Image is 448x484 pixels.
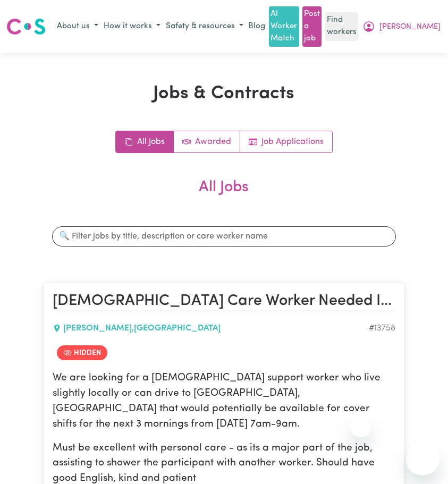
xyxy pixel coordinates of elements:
[6,17,46,36] img: Careseekers logo
[246,19,267,35] a: Blog
[302,6,322,47] a: Post a job
[53,371,395,432] p: We are looking for a [DEMOGRAPHIC_DATA] support worker who live slightly locally or can drive to ...
[163,18,246,36] button: Safety & resources
[174,131,240,152] a: Active jobs
[101,18,163,36] button: How it works
[350,416,371,437] iframe: Close message
[52,226,396,247] input: 🔍 Filter jobs by title, description or care worker name
[325,12,358,41] a: Find workers
[379,21,441,33] span: [PERSON_NAME]
[53,322,369,335] div: [PERSON_NAME] , [GEOGRAPHIC_DATA]
[360,18,443,36] button: My Account
[240,131,332,152] a: Job applications
[369,322,395,335] div: Job ID #13758
[269,6,299,47] a: AI Worker Match
[405,441,439,475] iframe: Button to launch messaging window
[44,179,404,214] h2: All Jobs
[57,345,107,360] span: Job is hidden
[53,292,395,311] h2: Female Care Worker Needed In Willoughby for cover shifts, NSW
[44,83,404,105] h1: Jobs & Contracts
[6,14,46,39] a: Careseekers logo
[54,18,101,36] button: About us
[116,131,174,152] a: All jobs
